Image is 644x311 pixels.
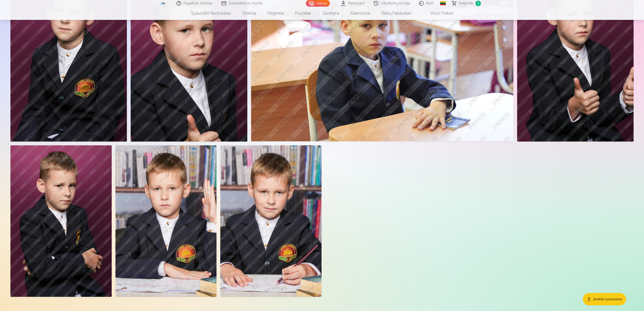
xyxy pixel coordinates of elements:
[417,7,459,20] a: Visos prekės
[237,7,262,20] a: Rinkiniai
[583,293,626,305] button: Įkelkite nuotraukas
[475,1,481,6] span: 2
[160,2,166,5] img: /fa2
[185,7,237,20] a: Spausdinti nuotraukas
[376,7,417,20] a: Raktų pakabukas
[262,7,290,20] a: Magnetai
[459,0,474,6] span: Krepšelis
[317,7,345,20] a: Suvenyrai
[290,7,317,20] a: Puodeliai
[345,7,376,20] a: Kalendoriai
